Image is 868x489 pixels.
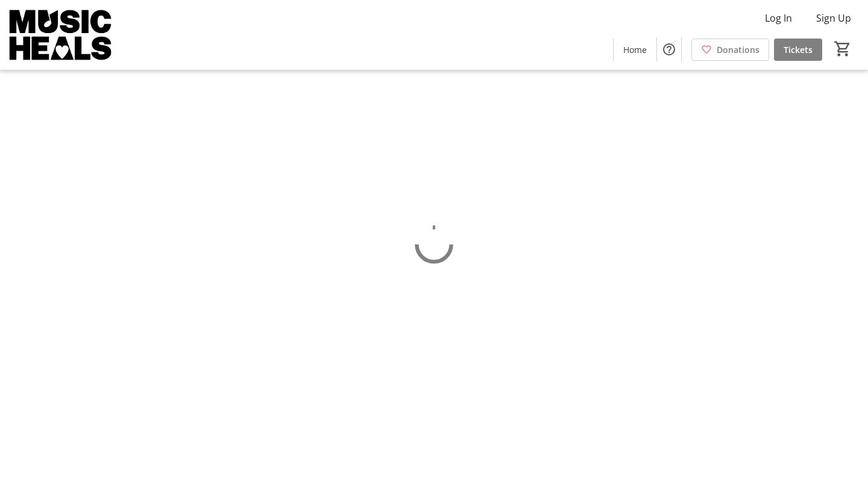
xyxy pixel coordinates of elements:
span: Sign Up [816,11,851,25]
button: Sign Up [807,8,861,28]
img: Music Heals Charitable Foundation's Logo [7,5,115,65]
a: Tickets [774,39,822,61]
button: Log In [755,8,802,28]
span: Tickets [784,43,813,56]
a: Donations [691,39,769,61]
span: Donations [717,43,759,56]
button: Cart [832,38,854,60]
button: Help [657,37,681,61]
span: Home [623,43,647,56]
a: Home [614,39,656,61]
span: Log In [765,11,792,25]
